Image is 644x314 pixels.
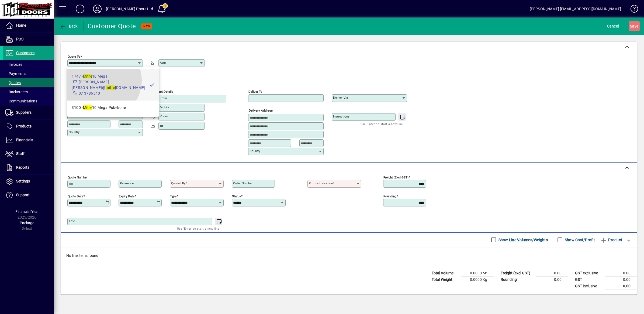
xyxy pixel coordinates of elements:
[572,270,605,276] td: GST exclusive
[3,78,54,87] a: Quotes
[5,62,22,67] span: Invoices
[60,24,78,28] span: Back
[5,90,28,94] span: Backorders
[309,181,333,185] mat-label: Product location
[600,236,622,244] span: Product
[3,175,54,188] a: Settings
[361,121,403,127] mat-hint: Use 'Enter' to start a new line
[106,5,153,13] div: [PERSON_NAME] Doors Ltd
[3,106,54,119] a: Suppliers
[71,4,89,14] button: Add
[88,22,136,30] div: Customer Quote
[119,194,134,198] mat-label: Expiry date
[572,276,605,283] td: GST
[498,270,536,276] td: Freight (excl GST)
[68,175,88,179] mat-label: Quote number
[564,237,595,243] label: Show Cost/Profit
[15,209,39,214] span: Financial Year
[383,194,396,198] mat-label: Rounding
[89,4,106,14] button: Profile
[16,23,26,27] span: Home
[461,276,494,283] td: 0.0000 Kg
[530,5,621,13] div: [PERSON_NAME] [EMAIL_ADDRESS][DOMAIN_NAME]
[461,270,494,276] td: 0.0000 M³
[16,37,23,41] span: POS
[54,21,84,31] app-page-header-button: Back
[16,124,32,128] span: Products
[606,21,620,31] button: Cancel
[429,276,461,283] td: Total Weight
[3,147,54,161] a: Staff
[333,96,348,99] mat-label: Deliver via
[536,270,568,276] td: 0.00
[3,161,54,174] a: Reports
[3,133,54,147] a: Financials
[171,181,185,185] mat-label: Quoted by
[3,19,54,32] a: Home
[607,22,619,30] span: Cancel
[497,237,548,243] label: Show Line Volumes/Weights
[605,283,637,289] td: 0.00
[143,25,150,28] span: NEW
[630,22,638,30] span: ave
[5,99,37,103] span: Communications
[160,105,169,109] mat-label: Mobile
[250,149,260,153] mat-label: Country
[160,61,166,64] mat-label: Attn
[333,115,349,118] mat-label: Instructions
[160,96,168,100] mat-label: Email
[16,165,29,170] span: Reports
[3,96,54,106] a: Communications
[5,81,21,85] span: Quotes
[629,21,640,31] button: Save
[177,225,219,232] mat-hint: Use 'Enter' to start a new line
[16,51,34,55] span: Customers
[170,194,176,198] mat-label: Type
[16,151,25,156] span: Staff
[69,130,79,134] mat-label: Country
[58,21,79,31] button: Back
[536,276,568,283] td: 0.00
[630,24,632,28] span: S
[626,1,637,19] a: Knowledge Base
[68,55,80,58] mat-label: Quote To
[68,194,83,198] mat-label: Quote date
[572,283,605,289] td: GST inclusive
[605,276,637,283] td: 0.00
[383,175,408,179] mat-label: Freight (excl GST)
[429,270,461,276] td: Total Volume
[120,181,134,185] mat-label: Reference
[69,219,75,223] mat-label: Title
[136,86,144,94] button: Copy to Delivery address
[16,110,32,115] span: Suppliers
[248,90,262,94] mat-label: Deliver To
[598,235,625,245] button: Product
[16,193,30,197] span: Support
[16,179,30,183] span: Settings
[498,276,536,283] td: Rounding
[3,69,54,78] a: Payments
[3,87,54,96] a: Backorders
[605,270,637,276] td: 0.00
[160,114,168,118] mat-label: Phone
[20,221,34,225] span: Package
[5,71,26,76] span: Payments
[16,138,33,142] span: Financials
[3,120,54,133] a: Products
[232,194,241,198] mat-label: Status
[3,188,54,202] a: Support
[233,181,252,185] mat-label: Order number
[3,60,54,69] a: Invoices
[3,33,54,46] a: POS
[61,247,637,264] div: No line items found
